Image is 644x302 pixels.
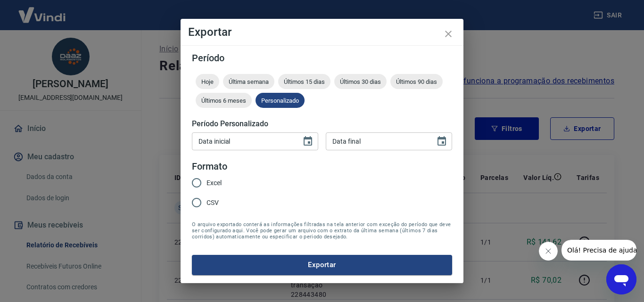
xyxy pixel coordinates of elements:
[196,93,252,108] div: Últimos 6 meses
[298,132,317,151] button: Choose date
[606,264,636,294] iframe: Botão para abrir a janela de mensagens
[539,242,558,261] iframe: Fechar mensagem
[278,74,330,89] div: Últimos 15 dias
[6,7,79,14] span: Olá! Precisa de ajuda?
[196,74,219,89] div: Hoje
[192,132,295,150] input: DD/MM/YYYY
[223,78,274,85] span: Última semana
[192,160,227,173] legend: Formato
[206,198,219,208] span: CSV
[326,132,429,150] input: DD/MM/YYYY
[390,74,443,89] div: Últimos 90 dias
[278,78,330,85] span: Últimos 15 dias
[192,221,452,240] span: O arquivo exportado conterá as informações filtradas na tela anterior com exceção do período que ...
[196,78,219,85] span: Hoje
[192,53,452,63] h5: Período
[437,23,460,45] button: close
[196,97,252,104] span: Últimos 6 meses
[256,97,305,104] span: Personalizado
[192,119,452,129] h5: Período Personalizado
[192,255,452,275] button: Exportar
[432,132,451,151] button: Choose date
[223,74,274,89] div: Última semana
[561,240,636,261] iframe: Mensagem da empresa
[334,74,387,89] div: Últimos 30 dias
[256,93,305,108] div: Personalizado
[390,78,443,85] span: Últimos 90 dias
[188,26,456,38] h4: Exportar
[206,178,222,188] span: Excel
[334,78,387,85] span: Últimos 30 dias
